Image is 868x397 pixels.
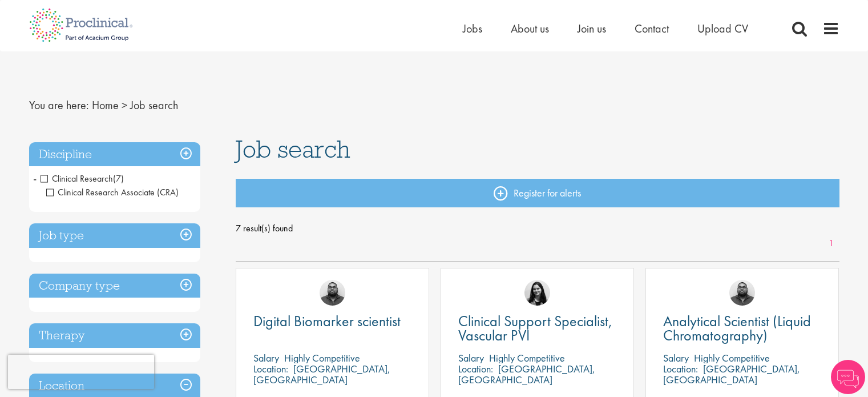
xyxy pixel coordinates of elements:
[236,134,350,165] span: Job search
[458,311,612,345] span: Clinical Support Specialist, Vascular PVI
[8,355,154,389] iframe: reCAPTCHA
[29,223,200,248] h3: Job type
[46,186,179,212] span: Clinical Research Associate (CRA)
[130,98,178,113] span: Job search
[113,173,124,185] span: (7)
[41,173,124,185] span: Clinical Research
[253,362,390,386] p: [GEOGRAPHIC_DATA], [GEOGRAPHIC_DATA]
[663,362,698,375] span: Location:
[284,351,360,364] p: Highly Competitive
[458,314,616,343] a: Clinical Support Specialist, Vascular PVI
[236,220,839,237] span: 7 result(s) found
[524,280,550,306] img: Indre Stankeviciute
[92,98,119,113] a: breadcrumb link
[458,362,493,375] span: Location:
[663,362,800,386] p: [GEOGRAPHIC_DATA], [GEOGRAPHIC_DATA]
[663,311,811,345] span: Analytical Scientist (Liquid Chromatography)
[236,179,839,207] a: Register for alerts
[489,351,565,364] p: Highly Competitive
[578,21,606,36] a: Join us
[635,21,669,36] a: Contact
[663,314,821,343] a: Analytical Scientist (Liquid Chromatography)
[33,170,37,187] span: -
[253,314,411,328] a: Digital Biomarker scientist
[697,21,748,36] a: Upload CV
[823,237,839,250] a: 1
[831,360,865,394] img: Chatbot
[320,280,345,306] img: Ashley Bennett
[253,311,401,331] span: Digital Biomarker scientist
[253,351,279,364] span: Salary
[122,98,127,113] span: >
[29,98,89,113] span: You are here:
[458,351,484,364] span: Salary
[694,351,770,364] p: Highly Competitive
[29,323,200,348] h3: Therapy
[463,21,482,36] a: Jobs
[46,200,57,212] span: (1)
[29,274,200,298] h3: Company type
[729,280,755,306] img: Ashley Bennett
[29,142,200,167] h3: Discipline
[663,351,689,364] span: Salary
[511,21,549,36] a: About us
[41,173,113,185] span: Clinical Research
[458,362,595,386] p: [GEOGRAPHIC_DATA], [GEOGRAPHIC_DATA]
[253,362,288,375] span: Location:
[46,186,179,198] span: Clinical Research Associate (CRA)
